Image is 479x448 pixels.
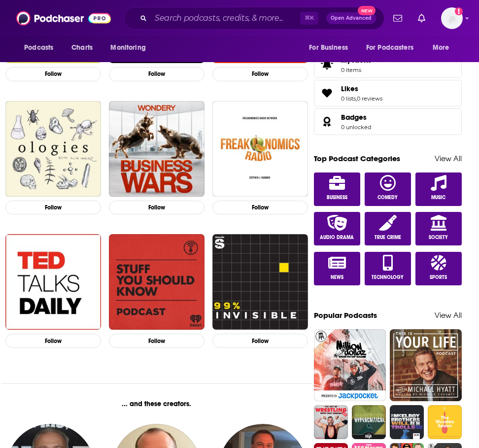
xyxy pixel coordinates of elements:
span: Audio Drama [320,235,354,241]
img: Art of Wrestling [314,405,348,439]
button: Follow [212,67,308,81]
a: Audio Drama [314,212,360,245]
img: This is Your Life [390,329,462,401]
a: Technology [365,252,411,285]
span: Open Advanced [331,16,372,21]
svg: Add a profile image [455,7,463,15]
img: Freakonomics Radio [212,101,308,197]
img: 99% Invisible [212,234,308,330]
a: Badges [317,115,337,129]
span: True Crime [375,235,401,241]
span: Technology [372,275,404,280]
a: 0 lists [341,95,356,102]
button: open menu [103,38,158,57]
span: ⌘ K [300,12,318,25]
a: Music [415,172,462,206]
a: True Crime [365,212,411,245]
img: Podchaser - Follow, Share and Rate Podcasts [16,9,111,28]
span: Music [431,195,445,201]
span: Society [429,235,448,241]
button: open menu [302,38,360,57]
div: Search podcasts, credits, & more... [124,7,384,30]
div: ... and these creators. [1,400,312,408]
button: Follow [109,201,205,215]
a: Show notifications dropdown [389,10,406,27]
span: Podcasts [24,41,53,55]
span: , [356,95,357,102]
a: Business [314,172,360,206]
span: Likes [341,84,358,93]
span: Logged in as ThriveMarket [441,7,463,29]
button: open menu [360,38,428,57]
img: Business Wars [109,101,205,197]
a: Badges [341,113,371,122]
a: News [314,252,360,285]
a: Popular Podcasts [314,310,377,320]
span: Charts [71,41,93,55]
a: 0 unlocked [341,124,371,131]
button: Follow [212,334,308,348]
span: My Alerts [317,58,337,71]
a: Comedy [365,172,411,206]
button: Follow [5,334,101,348]
img: Hypercritical [352,405,386,439]
button: Open AdvancedNew [326,12,376,24]
button: open menu [17,38,66,57]
a: Show notifications dropdown [414,10,429,27]
span: Comedy [377,195,398,201]
span: For Business [309,41,348,55]
a: Charts [65,38,99,57]
span: 0 items [341,67,372,73]
img: TED Talks Daily [5,234,101,330]
a: View All [435,310,462,320]
span: Badges [314,108,462,135]
a: Likes [317,86,337,100]
button: open menu [426,38,462,57]
img: Million Dollaz Worth Of Game [314,329,386,401]
a: Society [415,212,462,245]
span: Likes [314,80,462,106]
a: My Alerts [314,51,462,78]
span: For Podcasters [366,41,413,55]
span: More [433,41,449,55]
button: Show profile menu [441,7,463,29]
span: Sports [430,275,447,280]
img: Stuff You Should Know [109,234,205,330]
a: Top Podcast Categories [314,154,400,163]
span: New [358,6,376,15]
a: View All [435,154,462,163]
img: The Wooden Spoon [428,405,462,439]
img: User Profile [441,7,463,29]
span: Business [327,195,347,201]
button: Follow [109,334,205,348]
span: News [331,275,343,280]
span: Monitoring [110,41,145,55]
a: 0 reviews [357,95,382,102]
button: Follow [212,201,308,215]
button: Follow [5,201,101,215]
span: Badges [341,113,367,122]
a: Likes [341,84,382,93]
button: Follow [109,67,205,81]
input: Search podcasts, credits, & more... [151,10,300,26]
a: Sports [415,252,462,285]
img: The McElroy Brothers Will Be In Trolls World Tour [390,405,424,439]
button: Follow [5,67,101,81]
img: Ologies with Alie Ward [5,101,101,197]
